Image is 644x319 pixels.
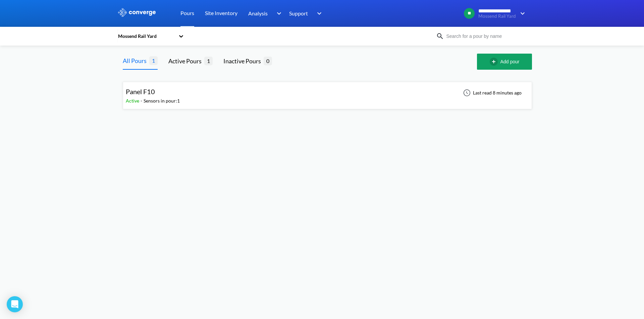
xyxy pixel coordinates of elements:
[7,296,23,312] div: Open Intercom Messenger
[168,56,204,66] div: Active Pours
[289,9,308,17] span: Support
[141,98,144,104] span: -
[477,54,532,70] button: Add pour
[126,98,141,104] span: Active
[144,97,180,105] div: Sensors in pour: 1
[460,89,524,97] div: Last read 8 minutes ago
[223,56,264,66] div: Inactive Pours
[313,9,323,17] img: downArrow.svg
[436,32,444,40] img: icon-search.svg
[444,33,525,40] input: Search for a pour by name
[123,89,532,95] a: Panel F10Active-Sensors in pour:1Last read 8 minutes ago
[478,14,516,19] span: Mossend Rail Yard
[126,87,155,95] span: Panel F10
[248,9,268,17] span: Analysis
[123,56,149,65] div: All Pours
[204,57,213,65] span: 1
[117,33,175,40] div: Mossend Rail Yard
[516,9,527,17] img: downArrow.svg
[149,56,158,65] span: 1
[272,9,283,17] img: downArrow.svg
[490,58,500,66] img: add-circle-outline.svg
[117,8,156,17] img: logo_ewhite.svg
[264,57,272,65] span: 0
